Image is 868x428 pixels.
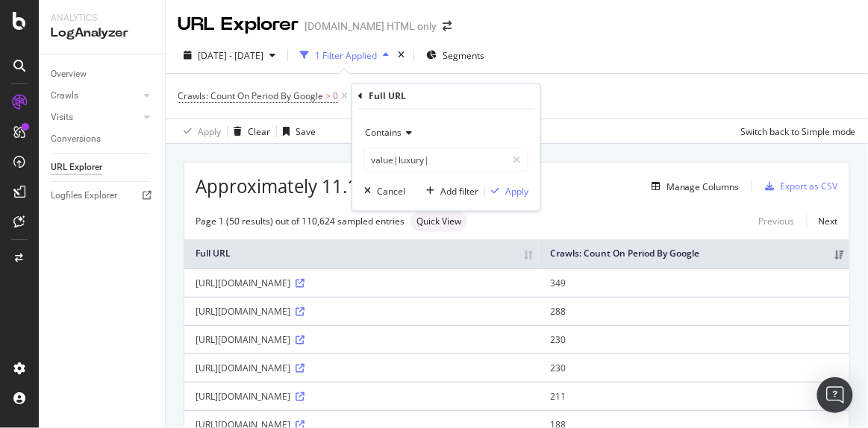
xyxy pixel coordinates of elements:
td: 288 [539,297,849,325]
a: Crawls [51,88,140,104]
div: [URL][DOMAIN_NAME] [196,333,528,346]
div: Add filter [440,185,478,198]
span: > [325,89,331,102]
div: Export as CSV [781,180,838,192]
div: Analytics [51,12,153,25]
button: Segments [420,43,490,67]
div: neutral label [410,211,467,232]
span: 0 [333,86,338,107]
div: arrow-right-arrow-left [443,21,452,31]
span: Approximately 11.1M URLs found [196,174,475,199]
a: Next [807,210,838,232]
div: Clear [248,125,270,138]
div: Crawls [51,88,78,104]
button: Export as CSV [760,174,838,198]
span: Contains [365,127,402,139]
div: Cancel [377,185,405,198]
button: Add filter [420,184,478,199]
div: Apply [505,185,528,198]
button: Manage Columns [646,177,740,195]
div: Switch back to Simple mode [740,125,856,138]
div: [URL][DOMAIN_NAME] [196,305,528,318]
div: 1 Filter Applied [315,49,377,62]
div: LogAnalyzer [51,25,153,42]
div: Apply [198,125,221,138]
span: Segments [443,49,484,62]
button: Cancel [358,184,405,199]
a: Visits [51,110,140,125]
div: Full URL [369,90,406,103]
div: Visits [51,110,73,125]
th: Full URL: activate to sort column ascending [184,239,539,268]
button: Switch back to Simple mode [734,119,856,143]
div: Open Intercom Messenger [817,377,853,413]
div: [URL][DOMAIN_NAME] [196,362,528,374]
a: URL Explorer [51,160,154,175]
div: [URL][DOMAIN_NAME] [196,277,528,289]
button: Clear [228,119,270,143]
td: 349 [539,268,849,297]
div: [URL][DOMAIN_NAME] [196,390,528,403]
div: Manage Columns [666,180,740,193]
span: Crawls: Count On Period By Google [178,89,323,102]
th: Crawls: Count On Period By Google: activate to sort column ascending [539,239,849,268]
button: [DATE] - [DATE] [178,43,281,67]
button: Apply [485,184,528,199]
button: Save [277,119,316,143]
a: Overview [51,66,154,82]
div: URL Explorer [178,12,299,37]
a: Conversions [51,131,154,147]
a: Logfiles Explorer [51,188,154,204]
td: 230 [539,353,849,382]
div: Overview [51,66,87,82]
div: Conversions [51,131,101,147]
div: Logfiles Explorer [51,188,117,204]
div: Save [296,125,316,138]
td: 230 [539,325,849,353]
button: 1 Filter Applied [294,43,395,67]
td: 211 [539,382,849,410]
div: URL Explorer [51,160,102,175]
div: Page 1 (50 results) out of 110,624 sampled entries [196,215,405,227]
div: times [395,48,408,63]
div: [DOMAIN_NAME] HTML only [305,19,437,34]
span: [DATE] - [DATE] [198,49,263,62]
span: Quick View [416,217,461,226]
button: Apply [178,119,221,143]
